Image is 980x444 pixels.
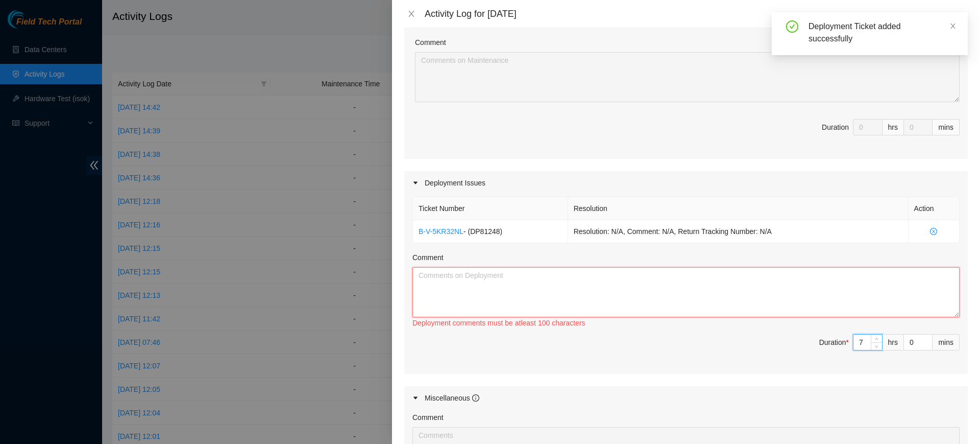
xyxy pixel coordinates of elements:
div: mins [933,119,960,135]
div: Miscellaneous [425,392,479,404]
div: Deployment comments must be atleast 100 characters [412,317,960,329]
div: hrs [883,119,904,135]
div: Duration [819,337,849,348]
a: B-V-5KR32NL [419,227,463,236]
textarea: Comment [415,52,960,102]
div: Activity Log for [DATE] [425,8,968,19]
textarea: Comment [412,267,960,317]
div: Miscellaneous info-circle [404,386,968,410]
span: check-circle [786,20,798,33]
span: down [874,343,880,349]
div: Duration [822,122,849,133]
label: Comment [412,252,444,263]
div: mins [933,334,960,350]
span: caret-right [412,395,419,401]
th: Resolution [568,197,909,220]
label: Comment [412,412,444,423]
span: close [407,10,415,18]
button: Close [404,9,419,19]
span: - ( DP81248 ) [463,227,502,236]
span: close-circle [914,228,953,235]
span: Decrease Value [871,342,882,350]
div: Deployment Issues [404,171,968,195]
th: Ticket Number [413,197,568,220]
th: Action [909,197,960,220]
span: up [874,336,880,342]
div: Deployment Ticket added successfully [808,20,955,45]
td: Resolution: N/A, Comment: N/A, Return Tracking Number: N/A [568,220,909,243]
span: caret-right [412,180,419,186]
span: info-circle [472,394,479,402]
label: Comment [415,37,446,48]
span: close [949,22,957,30]
div: hrs [883,334,904,350]
span: Increase Value [871,335,882,342]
